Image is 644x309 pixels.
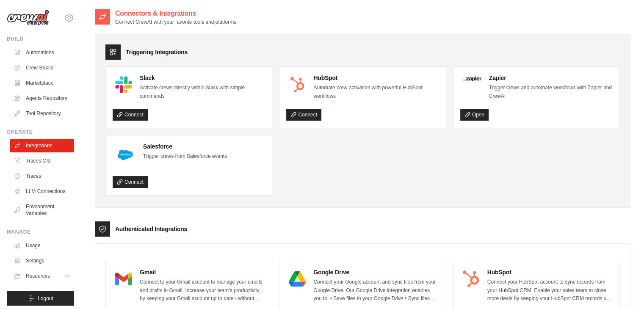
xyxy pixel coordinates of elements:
span: Logout [38,295,53,302]
p: Connect your HubSpot account to sync records from your HubSpot CRM. Enable your sales team to clo... [487,278,613,303]
a: Integrations [10,139,74,152]
img: HubSpot Logo [463,270,480,287]
img: Logo [7,10,49,26]
a: LLM Connections [10,185,74,198]
a: Marketplace [10,76,74,90]
img: Gmail Logo [115,270,132,287]
a: Connect [286,109,321,121]
p: Activate crews directly within Slack with simple commands [140,84,265,100]
p: Connect CrewAI with your favorite tools and platforms [115,19,236,25]
h4: Slack [140,74,265,82]
a: Open [460,109,489,121]
h4: HubSpot [313,74,439,82]
div: Build [7,36,74,42]
p: Connect your Google account and sync files from your Google Drive. Our Google Drive integration e... [313,278,439,303]
h4: Salesforce [143,142,227,151]
a: Tool Repository [10,107,74,120]
div: Manage [7,229,74,235]
h3: Authenticated Integrations [115,225,187,233]
button: Logout [7,291,74,306]
h2: Connectors & Integrations [115,8,236,19]
p: Connect to your Gmail account to manage your emails and drafts in Gmail. Increase your team’s pro... [140,278,265,303]
img: Zapier Logo [463,76,481,81]
a: Traces Old [10,154,74,168]
h4: HubSpot [487,268,613,276]
img: Slack Logo [115,76,132,93]
img: HubSpot Logo [289,76,306,93]
h4: Zapier [489,74,613,82]
a: Connect [113,109,148,121]
div: Operate [7,129,74,135]
a: Connect [113,176,148,188]
a: Traces [10,169,74,183]
p: Trigger crews and automate workflows with Zapier and CrewAI [489,84,613,100]
img: Google Drive Logo [289,270,306,287]
a: Crew Studio [10,61,74,74]
img: Salesforce Logo [115,145,135,165]
h4: Google Drive [313,268,439,276]
p: Trigger crews from Salesforce events [143,152,227,161]
button: Resources [10,269,74,283]
h3: Triggering Integrations [126,48,188,56]
span: Resources [26,273,50,279]
a: Environment Variables [10,200,74,220]
a: Agents Repository [10,91,74,105]
p: Automate crew activation with powerful HubSpot workflows [313,84,439,100]
a: Automations [10,46,74,59]
a: Settings [10,254,74,268]
h4: Gmail [140,268,265,276]
a: Usage [10,239,74,252]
